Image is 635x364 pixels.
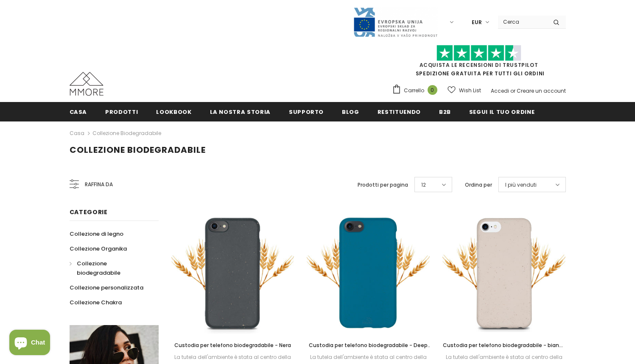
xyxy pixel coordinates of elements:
a: Lookbook [156,102,191,121]
a: Collezione personalizzata [70,280,143,295]
a: B2B [439,102,451,121]
span: Collezione biodegradabile [77,259,120,277]
a: Collezione Organika [70,241,127,256]
span: Wish List [459,86,481,95]
span: Blog [342,108,359,116]
a: supporto [289,102,324,121]
span: I più venduti [505,181,537,189]
a: Casa [70,128,84,138]
a: Custodia per telefono biodegradabile - Nera [171,341,294,350]
label: Prodotti per pagina [358,181,408,189]
a: Restituendo [378,102,421,121]
a: Carrello 0 [392,84,442,97]
span: Custodia per telefono biodegradabile - bianco naturale [443,342,565,358]
a: Collezione biodegradabile [92,130,161,137]
span: Collezione biodegradabile [70,144,206,156]
a: Acquista le recensioni di TrustPilot [420,61,538,69]
a: Prodotti [105,102,138,121]
label: Ordina per [465,181,492,189]
img: Javni Razpis [353,7,438,38]
span: Collezione Chakra [70,298,122,306]
span: Carrello [404,86,424,95]
a: Creare un account [517,87,566,94]
input: Search Site [498,16,547,28]
span: Prodotti [105,108,138,116]
span: Restituendo [378,108,421,116]
span: EUR [472,18,482,27]
span: Collezione Organika [70,245,127,253]
span: 0 [428,85,437,95]
a: Segui il tuo ordine [469,102,534,121]
a: Custodia per telefono biodegradabile - bianco naturale [442,341,565,350]
span: SPEDIZIONE GRATUITA PER TUTTI GLI ORDINI [392,49,566,77]
a: La nostra storia [210,102,271,121]
span: La nostra storia [210,108,271,116]
a: Javni Razpis [353,18,438,25]
span: Collezione di legno [70,230,123,238]
span: 12 [421,181,426,189]
inbox-online-store-chat: Shopify online store chat [7,330,53,357]
span: Raffina da [85,180,113,189]
a: Collezione Chakra [70,295,122,310]
span: Segui il tuo ordine [469,108,534,116]
span: Casa [70,108,87,116]
span: Lookbook [156,108,191,116]
img: Fidati di Pilot Stars [436,45,521,61]
span: Custodia per telefono biodegradabile - Deep Sea Blue [309,342,431,358]
a: Blog [342,102,359,121]
a: Collezione di legno [70,226,123,241]
img: Casi MMORE [70,72,104,96]
a: Custodia per telefono biodegradabile - Deep Sea Blue [307,341,430,350]
span: Custodia per telefono biodegradabile - Nera [174,342,291,349]
span: Categorie [70,208,108,216]
a: Collezione biodegradabile [70,256,149,280]
a: Casa [70,102,87,121]
a: Accedi [491,87,509,94]
span: B2B [439,108,451,116]
span: supporto [289,108,324,116]
span: or [510,87,515,94]
a: Wish List [448,83,481,98]
span: Collezione personalizzata [70,284,143,292]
